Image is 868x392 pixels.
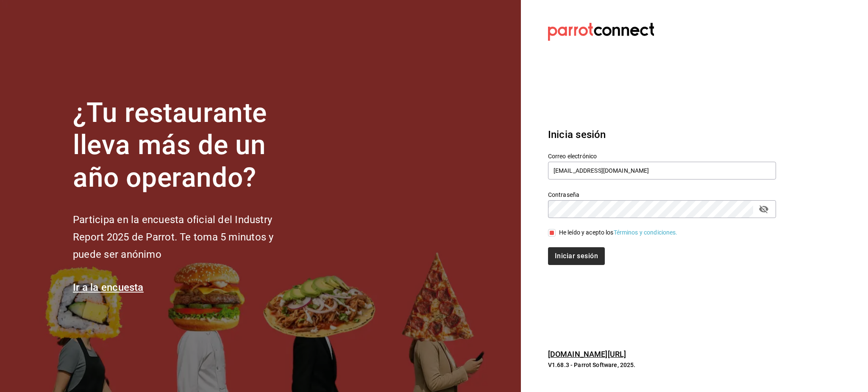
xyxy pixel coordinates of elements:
[548,127,776,142] h3: Inicia sesión
[548,361,776,369] p: V1.68.3 - Parrot Software, 2025.
[548,162,776,179] input: Ingresa tu correo electrónico
[73,97,302,194] h1: ¿Tu restaurante lleva más de un año operando?
[548,247,605,265] button: Iniciar sesión
[614,229,678,236] a: Términos y condiciones.
[548,191,776,197] label: Contraseña
[548,350,626,359] a: [DOMAIN_NAME][URL]
[73,282,144,293] a: Ir a la encuesta
[559,228,678,237] div: He leído y acepto los
[73,211,302,263] h2: Participa en la encuesta oficial del Industry Report 2025 de Parrot. Te toma 5 minutos y puede se...
[548,153,776,159] label: Correo electrónico
[757,202,771,216] button: passwordField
